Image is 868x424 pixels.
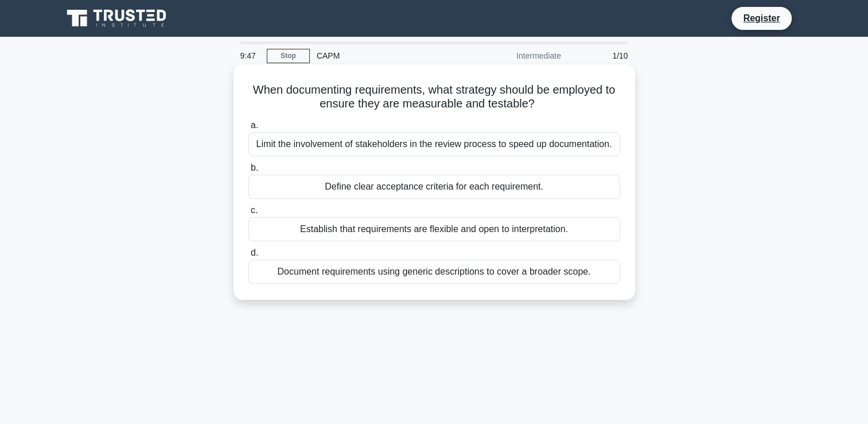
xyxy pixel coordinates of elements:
span: a. [251,120,258,130]
span: b. [251,163,258,172]
div: Document requirements using generic descriptions to cover a broader scope. [248,260,620,284]
h5: When documenting requirements, what strategy should be employed to ensure they are measurable and... [247,83,621,111]
span: d. [251,248,258,257]
div: Intermediate [468,44,568,67]
div: 1/10 [568,44,635,67]
div: CAPM [310,44,468,67]
a: Stop [267,49,310,63]
div: 9:47 [233,44,267,67]
span: c. [251,205,258,215]
div: Limit the involvement of stakeholders in the review process to speed up documentation. [248,132,620,156]
a: Register [736,11,787,25]
div: Establish that requirements are flexible and open to interpretation. [248,217,620,241]
div: Define clear acceptance criteria for each requirement. [248,175,620,199]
